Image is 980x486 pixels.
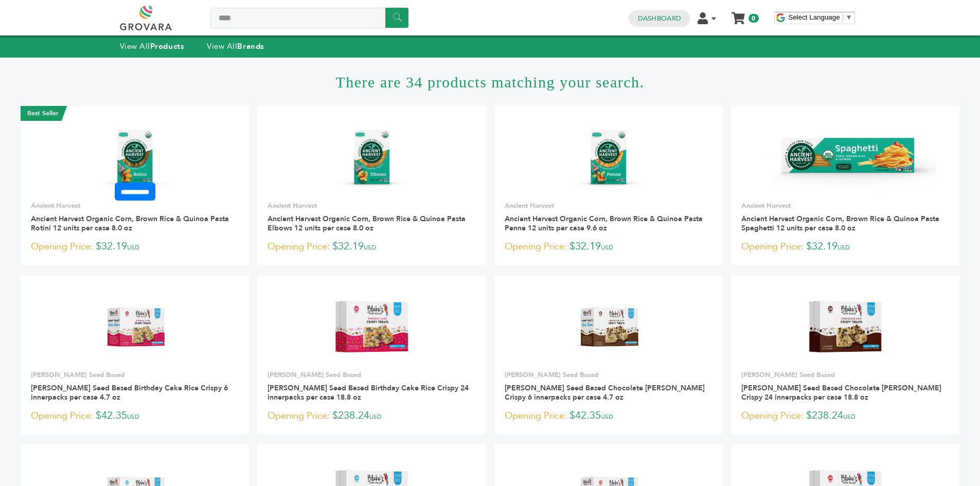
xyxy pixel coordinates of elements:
[98,289,172,364] img: Blake's Seed Based Birthday Cake Rice Crispy 6 innerpacks per case 4.7 oz
[846,13,852,21] span: ▼
[127,412,139,421] span: USD
[210,8,408,28] input: Search a product or brand...
[31,240,93,254] span: Opening Price:
[789,13,852,21] a: Select Language​
[31,370,239,380] p: [PERSON_NAME] Seed Based
[268,214,466,233] a: Ancient Harvest Organic Corn, Brown Rice & Quinoa Pasta Elbows 12 units per case 8.0 oz
[369,412,382,421] span: USD
[796,289,895,363] img: Blake's Seed Based Chocolate Chip Rice Crispy 24 innerpacks per case 18.8 oz
[505,201,712,210] p: Ancient Harvest
[268,370,475,380] p: [PERSON_NAME] Seed Based
[31,214,229,233] a: Ancient Harvest Organic Corn, Brown Rice & Quinoa Pasta Rotini 12 units per case 8.0 oz
[268,239,475,255] p: $32.19
[749,14,758,23] span: 0
[31,409,93,423] span: Opening Price:
[789,13,840,21] span: Select Language
[601,412,613,421] span: USD
[120,41,185,51] a: View AllProducts
[754,120,936,194] img: Ancient Harvest Organic Corn, Brown Rice & Quinoa Pasta Spaghetti 12 units per case 8.0 oz
[741,240,804,254] span: Opening Price:
[31,383,228,402] a: [PERSON_NAME] Seed Based Birthday Cake Rice Crispy 6 innerpacks per case 4.7 oz
[322,289,421,363] img: Blake's Seed Based Birthday Cake Rice Crispy 24 innerpacks per case 18.8 oz
[505,408,712,424] p: $42.35
[571,289,646,364] img: Blake's Seed Based Chocolate Chip Rice Crispy 6 innerpacks per case 4.7 oz
[31,408,239,424] p: $42.35
[505,409,567,423] span: Opening Price:
[732,9,744,20] a: My Cart
[207,41,264,51] a: View AllBrands
[838,243,850,251] span: USD
[571,120,646,194] img: Ancient Harvest Organic Corn, Brown Rice & Quinoa Pasta Penne 12 units per case 9.6 oz
[98,120,172,194] img: Ancient Harvest Organic Corn, Brown Rice & Quinoa Pasta Rotini 12 units per case 8.0 oz
[31,201,239,210] p: Ancient Harvest
[268,240,330,254] span: Opening Price:
[843,412,856,421] span: USD
[741,408,949,424] p: $238.24
[364,243,376,251] span: USD
[150,41,184,51] strong: Products
[741,383,941,402] a: [PERSON_NAME] Seed Based Chocolate [PERSON_NAME] Crispy 24 innerpacks per case 18.8 oz
[741,214,939,233] a: Ancient Harvest Organic Corn, Brown Rice & Quinoa Pasta Spaghetti 12 units per case 8.0 oz
[268,383,469,402] a: [PERSON_NAME] Seed Based Birthday Cake Rice Crispy 24 innerpacks per case 18.8 oz
[505,239,712,255] p: $32.19
[741,370,949,380] p: [PERSON_NAME] Seed Based
[237,41,264,51] strong: Brands
[21,58,959,106] h1: There are 34 products matching your search.
[31,239,239,255] p: $32.19
[741,409,804,423] span: Opening Price:
[741,239,949,255] p: $32.19
[505,214,703,233] a: Ancient Harvest Organic Corn, Brown Rice & Quinoa Pasta Penne 12 units per case 9.6 oz
[741,201,949,210] p: Ancient Harvest
[601,243,613,251] span: USD
[268,409,330,423] span: Opening Price:
[505,370,712,380] p: [PERSON_NAME] Seed Based
[268,201,475,210] p: Ancient Harvest
[268,408,475,424] p: $238.24
[127,243,139,251] span: USD
[505,240,567,254] span: Opening Price:
[638,14,681,23] a: Dashboard
[505,383,705,402] a: [PERSON_NAME] Seed Based Chocolate [PERSON_NAME] Crispy 6 innerpacks per case 4.7 oz
[334,120,409,194] img: Ancient Harvest Organic Corn, Brown Rice & Quinoa Pasta Elbows 12 units per case 8.0 oz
